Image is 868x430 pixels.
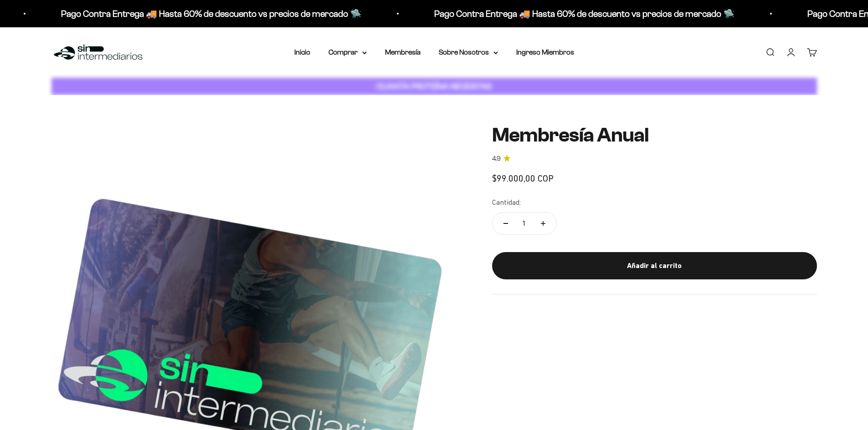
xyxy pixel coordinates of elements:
[530,212,556,234] button: Aumentar cantidad
[385,48,421,56] a: Membresía
[492,197,521,208] label: Cantidad:
[516,48,574,56] a: Ingreso Miembros
[329,46,367,58] summary: Comprar
[492,171,554,186] sale-price: $99.000,00 COP
[510,260,799,272] div: Añadir al carrito
[492,154,817,164] a: 4.94.9 de 5.0 estrellas
[492,252,817,279] button: Añadir al carrito
[492,124,817,146] h1: Membresía Anual
[493,212,519,234] button: Reducir cantidad
[432,6,732,21] p: Pago Contra Entrega 🚚 Hasta 60% de descuento vs precios de mercado 🛸
[439,46,498,58] summary: Sobre Nosotros
[376,81,492,91] strong: CUANTA PROTEÍNA NECESITAS
[294,48,310,56] a: Inicio
[59,6,359,21] p: Pago Contra Entrega 🚚 Hasta 60% de descuento vs precios de mercado 🛸
[492,154,501,164] span: 4.9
